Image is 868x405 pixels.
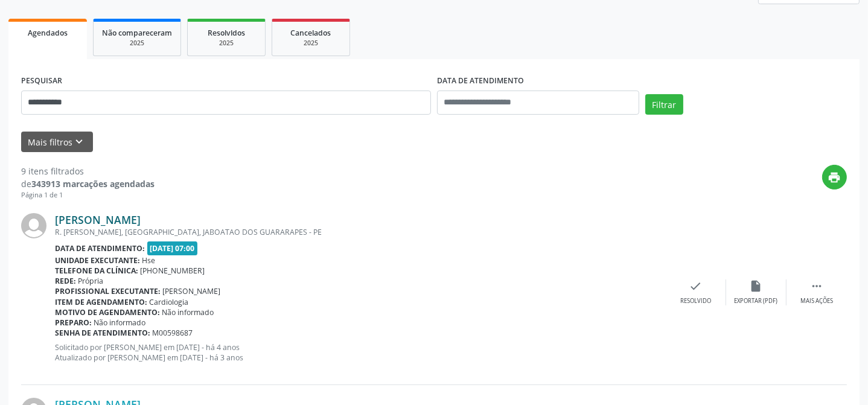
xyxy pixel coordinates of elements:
[208,28,245,38] span: Resolvidos
[55,307,160,317] b: Motivo de agendamento:
[437,72,524,91] label: DATA DE ATENDIMENTO
[150,297,189,307] span: Cardiologia
[281,39,341,48] div: 2025
[102,28,172,38] span: Não compareceram
[735,297,778,305] div: Exportar (PDF)
[55,243,145,254] b: Data de atendimento:
[73,135,86,148] i: keyboard_arrow_down
[21,72,62,91] label: PESQUISAR
[31,178,155,190] strong: 343913 marcações agendadas
[55,286,161,296] b: Profissional executante:
[142,255,156,266] span: Hse
[55,297,147,307] b: Item de agendamento:
[800,297,833,305] div: Mais ações
[55,266,138,276] b: Telefone da clínica:
[153,328,193,338] span: M00598687
[21,213,46,238] img: img
[810,279,823,293] i: 
[680,297,711,305] div: Resolvido
[21,190,155,200] div: Página 1 de 1
[141,266,205,276] span: [PHONE_NUMBER]
[689,279,703,293] i: check
[55,342,666,363] p: Solicitado por [PERSON_NAME] em [DATE] - há 4 anos Atualizado por [PERSON_NAME] em [DATE] - há 3 ...
[102,39,172,48] div: 2025
[55,227,666,237] div: R. [PERSON_NAME], [GEOGRAPHIC_DATA], JABOATAO DOS GUARARAPES - PE
[55,213,141,226] a: [PERSON_NAME]
[55,276,76,286] b: Rede:
[750,279,763,293] i: insert_drive_file
[55,255,140,266] b: Unidade executante:
[828,171,841,184] i: print
[55,328,150,338] b: Senha de atendimento:
[163,286,221,296] span: [PERSON_NAME]
[21,177,155,190] div: de
[645,94,683,115] button: Filtrar
[21,132,93,153] button: Mais filtroskeyboard_arrow_down
[55,317,92,328] b: Preparo:
[21,165,155,177] div: 9 itens filtrados
[196,39,257,48] div: 2025
[94,317,146,328] span: Não informado
[822,165,847,190] button: print
[162,307,214,317] span: Não informado
[78,276,104,286] span: Própria
[291,28,331,38] span: Cancelados
[147,241,198,255] span: [DATE] 07:00
[28,28,68,38] span: Agendados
